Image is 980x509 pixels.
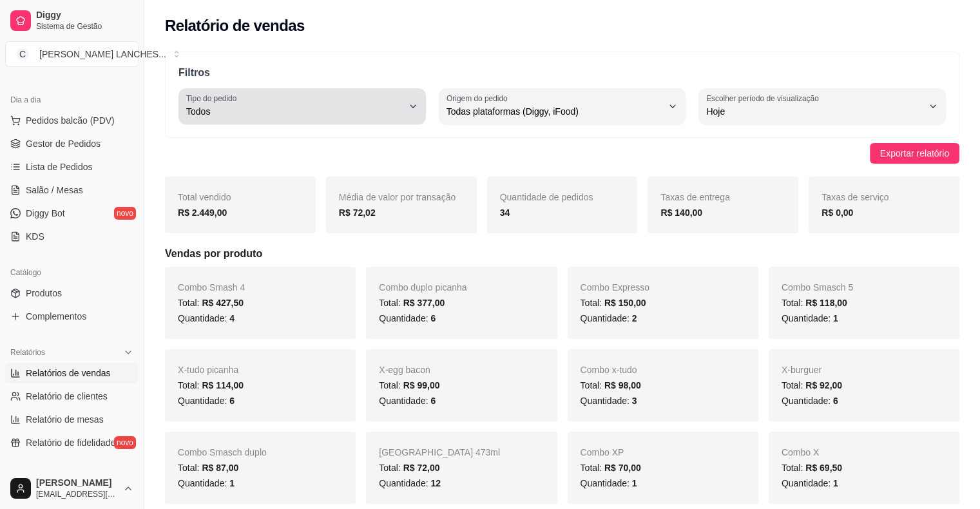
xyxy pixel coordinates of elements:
span: X-tudo picanha [178,365,238,375]
span: Média de valor por transação [339,192,456,202]
a: Produtos [5,283,139,303]
span: 1 [833,478,838,488]
span: Quantidade: [782,396,838,406]
h2: Relatório de vendas [165,15,305,36]
span: 6 [430,313,436,323]
span: Quantidade: [782,478,838,488]
span: 1 [229,478,235,488]
strong: R$ 0,00 [821,207,853,218]
a: Salão / Mesas [5,180,139,200]
span: Todos [186,105,403,118]
span: R$ 377,00 [403,298,445,308]
a: Diggy Botnovo [5,203,139,224]
p: Filtros [178,65,946,81]
span: Total: [178,298,244,308]
span: [PERSON_NAME] [36,477,118,489]
span: X-burguer [782,365,821,375]
span: R$ 70,00 [604,463,641,473]
span: 4 [229,313,235,323]
span: Quantidade: [581,313,637,323]
button: Origem do pedidoTodas plataformas (Diggy, iFood) [439,88,686,124]
span: Total: [581,380,641,390]
span: 1 [833,313,838,323]
a: DiggySistema de Gestão [5,5,139,36]
span: [EMAIL_ADDRESS][DOMAIN_NAME] [36,489,118,499]
span: Complementos [26,310,86,323]
span: Total: [782,298,847,308]
a: Relatório de mesas [5,409,139,430]
span: Total: [178,463,238,473]
span: Pedidos balcão (PDV) [26,114,115,127]
span: R$ 150,00 [604,298,646,308]
span: Combo Smash 4 [178,282,245,293]
span: 6 [833,396,838,406]
span: KDS [26,230,44,243]
span: Produtos [26,287,62,300]
span: [GEOGRAPHIC_DATA] 473ml [379,447,500,457]
span: Todas plataformas (Diggy, iFood) [447,105,663,118]
label: Origem do pedido [447,93,512,104]
span: Taxas de serviço [821,192,889,202]
span: X-egg bacon [379,365,430,375]
span: Combo duplo picanha [379,282,466,293]
button: Select a team [5,41,139,67]
span: Combo X [782,447,819,457]
span: C [16,48,29,61]
span: Quantidade de pedidos [500,192,593,202]
span: Relatórios de vendas [26,367,111,379]
span: Quantidade: [178,313,235,323]
span: R$ 92,00 [805,380,842,390]
span: Hoje [706,105,923,118]
span: R$ 114,00 [202,380,244,390]
span: Quantidade: [178,396,235,406]
span: Total: [581,463,641,473]
span: Combo x-tudo [581,365,637,375]
button: Pedidos balcão (PDV) [5,110,139,131]
span: 1 [632,478,637,488]
a: Relatórios de vendas [5,363,139,383]
span: 3 [632,396,637,406]
span: 6 [229,396,235,406]
span: Combo Smasch duplo [178,447,267,457]
button: Tipo do pedidoTodos [178,88,426,124]
span: Diggy [36,10,133,21]
span: R$ 99,00 [403,380,440,390]
span: Combo Smasch 5 [782,282,853,293]
a: Relatório de clientes [5,386,139,407]
span: Relatório de clientes [26,390,108,403]
div: [PERSON_NAME] LANCHES ... [39,48,166,61]
span: Total: [379,380,439,390]
span: R$ 72,00 [403,463,440,473]
span: Total: [178,380,244,390]
span: R$ 69,50 [805,463,842,473]
label: Tipo do pedido [186,93,241,104]
span: 12 [430,478,441,488]
span: 2 [632,313,637,323]
span: Combo Expresso [581,282,649,293]
span: 6 [430,396,436,406]
div: Catálogo [5,262,139,283]
a: Relatório de fidelidadenovo [5,432,139,453]
label: Escolher período de visualização [706,93,823,104]
span: Quantidade: [379,396,436,406]
span: Relatório de fidelidade [26,436,115,449]
div: Dia a dia [5,90,139,110]
span: Gestor de Pedidos [26,137,101,150]
a: Complementos [5,306,139,327]
span: Total: [379,298,445,308]
a: Gestor de Pedidos [5,133,139,154]
span: Quantidade: [178,478,235,488]
span: Taxas de entrega [660,192,729,202]
button: Exportar relatório [870,143,959,164]
span: Total: [379,463,439,473]
span: Salão / Mesas [26,184,83,197]
span: Relatórios [10,347,45,358]
span: Quantidade: [379,313,436,323]
span: R$ 98,00 [604,380,641,390]
h5: Vendas por produto [165,246,959,262]
a: KDS [5,226,139,247]
span: Combo XP [581,447,624,457]
span: Relatório de mesas [26,413,104,426]
span: Total: [581,298,646,308]
span: Quantidade: [581,478,637,488]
